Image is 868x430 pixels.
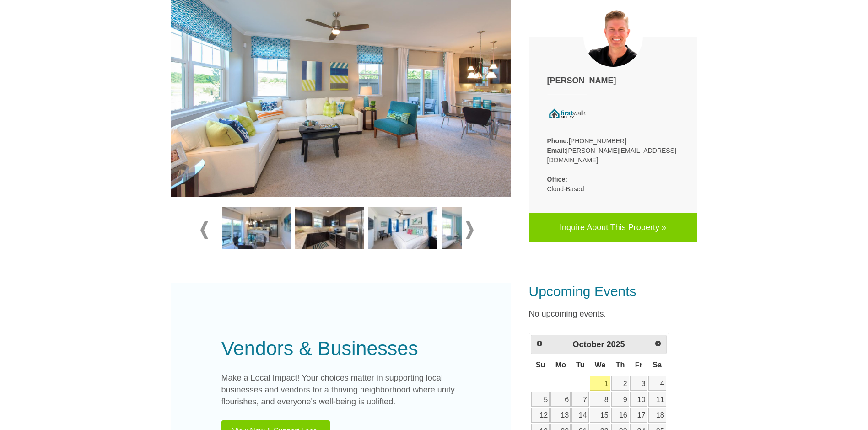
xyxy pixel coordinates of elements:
[536,360,545,369] span: Sunday
[630,392,647,407] a: 10
[654,340,662,347] span: Next
[547,147,566,154] strong: Email:
[595,360,606,369] span: Wednesday
[536,340,543,347] span: Prev
[550,408,571,423] a: 13
[547,137,569,145] strong: Phone:
[221,372,460,408] p: Make a Local Impact! Your choices matter in supporting local businesses and vendors for a thrivin...
[651,336,665,351] a: Next
[616,360,625,369] span: Thursday
[611,392,629,407] a: 9
[572,340,604,349] span: October
[630,376,647,391] a: 3
[635,360,642,369] span: Friday
[529,283,697,300] h3: Upcoming Events
[611,376,629,391] a: 2
[630,408,647,423] a: 17
[531,408,550,423] a: 12
[648,392,666,407] a: 11
[221,333,460,363] div: Vendors & Businesses
[571,392,589,407] a: 7
[576,360,585,369] span: Tuesday
[590,408,610,423] a: 15
[590,392,610,407] a: 8
[531,392,550,407] a: 5
[571,408,589,423] a: 14
[648,408,666,423] a: 18
[529,308,697,320] p: No upcoming events.
[547,76,679,86] h4: [PERSON_NAME]
[532,336,547,351] a: Prev
[555,360,566,369] span: Monday
[547,94,587,134] img: company logo
[648,376,666,391] a: 4
[611,408,629,423] a: 16
[606,340,625,349] span: 2025
[547,175,679,194] p: Cloud-Based
[529,213,697,242] a: Inquire About This Property »
[590,376,610,391] a: 1
[547,176,567,183] strong: Office:
[547,136,679,165] p: [PHONE_NUMBER] [PERSON_NAME][EMAIL_ADDRESS][DOMAIN_NAME]
[652,360,662,369] span: Saturday
[550,392,571,407] a: 6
